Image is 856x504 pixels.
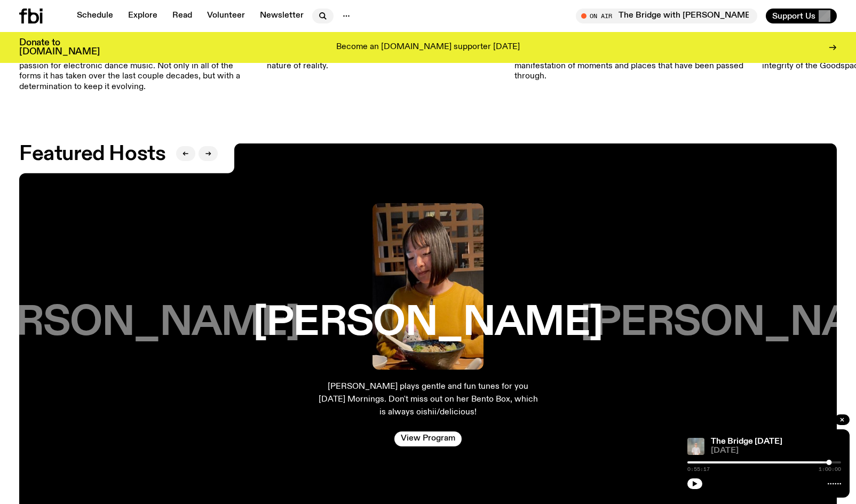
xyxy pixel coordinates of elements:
img: Mara stands in front of a frosted glass wall wearing a cream coloured t-shirt and black glasses. ... [687,438,704,455]
p: [PERSON_NAME] plays gentle and fun tunes for you [DATE] Mornings. Don't miss out on her Bento Box... [317,380,539,419]
h3: [PERSON_NAME] [253,303,603,343]
button: Support Us [766,9,837,23]
a: Explore [122,9,164,23]
h3: Donate to [DOMAIN_NAME] [19,38,100,57]
span: 1:00:00 [819,467,841,472]
a: Schedule [70,9,120,23]
a: The Bridge [DATE] [711,437,782,446]
a: Read [166,9,199,23]
span: 0:55:17 [687,467,710,472]
a: View Program [394,431,462,446]
a: Volunteer [201,9,251,23]
p: Become an [DOMAIN_NAME] supporter [DATE] [336,43,520,52]
h2: Featured Hosts [19,145,165,164]
p: I Love My Computer comes from a place of genuine love and passion for electronic dance music. Not... [19,51,255,92]
p: Muscle Memory is a gentle journey, with each piece a tactile manifestation of moments and places ... [514,51,750,82]
span: Support Us [772,11,815,21]
span: [DATE] [711,447,841,455]
a: Newsletter [253,9,310,23]
button: On AirThe Bridge with [PERSON_NAME] [576,9,757,23]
